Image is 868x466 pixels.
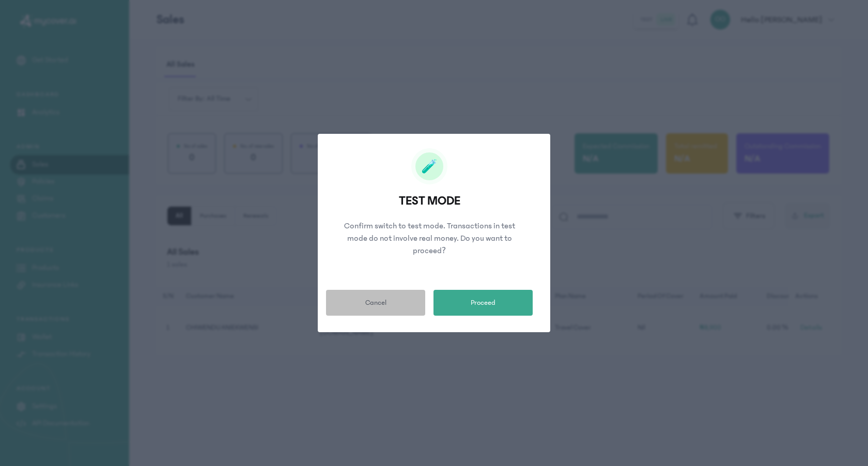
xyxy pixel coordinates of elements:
button: Cancel [326,290,425,316]
p: Confirm switch to test mode. Transactions in test mode do not involve real money. Do you want to ... [326,220,533,257]
span: Cancel [365,298,386,308]
span: Proceed [471,298,495,308]
button: Proceed [433,290,533,316]
p: test MODE [326,193,533,209]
